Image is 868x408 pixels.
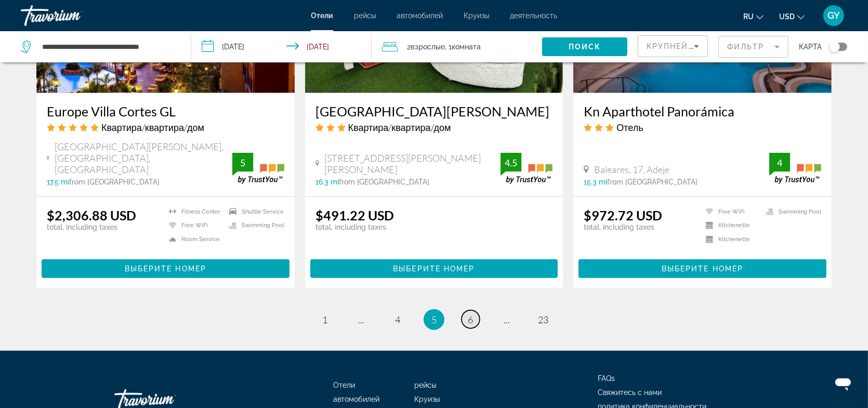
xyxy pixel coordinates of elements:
ins: $2,306.88 USD [47,207,136,223]
p: total, including taxes [47,223,136,231]
span: 17.5 mi [47,178,69,186]
span: from [GEOGRAPHIC_DATA] [69,178,160,186]
span: Baleares, 17, Adeje [594,164,669,175]
li: Swimming Pool [761,207,821,216]
span: карта [799,40,822,54]
li: Free WiFi [701,207,761,216]
a: [GEOGRAPHIC_DATA][PERSON_NAME] [315,103,553,119]
a: автомобилей [333,395,379,403]
button: User Menu [820,5,847,27]
p: total, including taxes [584,223,662,231]
span: USD [779,12,795,21]
a: рейсы [415,381,437,389]
span: Поиск [569,43,601,51]
div: 5 [232,156,253,169]
button: Выберите номер [310,259,558,278]
a: FAQs [598,374,615,383]
div: 4.5 [501,156,521,169]
iframe: Кнопка запуска окна обмена сообщениями [826,366,860,400]
div: 4 [769,156,790,169]
span: Отель [616,122,643,133]
button: Выберите номер [578,259,826,278]
div: 3 star Apartment [315,122,553,133]
div: 5 star Apartment [47,122,284,133]
li: Fitness Center [164,207,224,216]
span: 16.3 mi [315,178,339,186]
li: Swimming Pool [224,221,284,230]
li: Free WiFi [164,221,224,230]
button: Change language [743,9,764,24]
img: trustyou-badge.svg [501,153,553,183]
a: автомобилей [397,11,443,20]
li: Shuttle Service [224,207,284,216]
span: GY [827,10,840,21]
ins: $972.72 USD [584,207,662,223]
a: Свяжитесь с нами [598,388,662,397]
div: 3 star Hotel [584,122,821,133]
img: trustyou-badge.svg [769,153,821,183]
button: Check-in date: Nov 16, 2025 Check-out date: Nov 22, 2025 [191,31,372,62]
a: Отели [311,11,333,20]
a: Круизы [464,11,489,20]
span: 6 [468,314,473,325]
span: Выберите номер [393,265,475,273]
mat-select: Sort by [647,40,699,52]
a: Выберите номер [578,261,826,273]
li: Kitchenette [701,221,761,230]
a: Travorium [21,2,125,29]
button: Toggle map [822,42,847,51]
span: Комната [452,43,481,51]
button: Travelers: 2 adults, 0 children [372,31,542,62]
a: Круизы [415,395,440,403]
a: Kn Aparthotel Panorámica [584,103,821,119]
li: Kitchenette [701,235,761,244]
span: ... [504,314,510,325]
span: [STREET_ADDRESS][PERSON_NAME][PERSON_NAME] [324,152,501,175]
span: 5 [431,314,437,325]
span: Выберите номер [125,265,206,273]
img: trustyou-badge.svg [232,153,284,183]
button: Поиск [542,37,627,56]
span: ru [743,12,754,21]
a: деятельность [510,11,557,20]
span: 4 [395,314,400,325]
span: from [GEOGRAPHIC_DATA] [339,178,429,186]
span: Квартира/квартира/дом [348,122,451,133]
a: Отели [333,381,355,389]
span: Крупнейшие сбережения [647,42,773,50]
li: Room Service [164,235,224,244]
span: 15.3 mi [584,178,607,186]
nav: Pagination [36,309,832,330]
span: Взрослые [411,43,445,51]
ins: $491.22 USD [315,207,394,223]
span: Квартира/квартира/дом [101,122,204,133]
span: [GEOGRAPHIC_DATA][PERSON_NAME], [GEOGRAPHIC_DATA], [GEOGRAPHIC_DATA] [55,141,232,175]
span: ... [358,314,364,325]
button: Filter [718,35,788,58]
span: 23 [538,314,548,325]
a: рейсы [354,11,376,20]
span: from [GEOGRAPHIC_DATA] [607,178,698,186]
a: Europe Villa Cortes GL [47,103,284,119]
a: Выберите номер [42,261,290,273]
span: 1 [322,314,327,325]
a: Выберите номер [310,261,558,273]
button: Выберите номер [42,259,290,278]
span: , 1 [445,40,481,54]
span: Выберите номер [662,265,743,273]
p: total, including taxes [315,223,394,231]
